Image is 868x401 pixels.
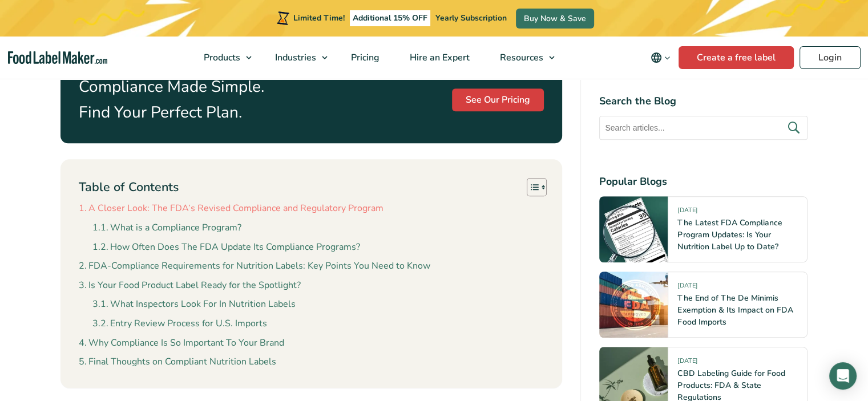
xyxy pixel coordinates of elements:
[677,357,697,370] span: [DATE]
[79,259,430,274] a: FDA-Compliance Requirements for Nutrition Labels: Key Points You Need to Know
[406,51,471,64] span: Hire an Expert
[518,177,544,197] a: Toggle Table of Content
[200,51,241,64] span: Products
[350,10,430,26] span: Additional 15% OFF
[79,201,383,216] a: A Closer Look: The FDA’s Revised Compliance and Regulatory Program
[92,221,241,236] a: What is a Compliance Program?
[92,297,296,312] a: What Inspectors Look For In Nutrition Labels
[395,37,482,79] a: Hire an Expert
[677,206,697,219] span: [DATE]
[485,37,560,79] a: Resources
[293,13,345,23] span: Limited Time!
[260,37,333,79] a: Industries
[677,217,782,252] a: The Latest FDA Compliance Program Updates: Is Your Nutrition Label Up to Date?
[79,336,284,351] a: Why Compliance Is So Important To Your Brand
[677,281,697,294] span: [DATE]
[79,74,277,125] p: Compliance Made Simple. Find Your Perfect Plan.
[79,278,301,293] a: Is Your Food Product Label Ready for the Spotlight?
[189,37,257,79] a: Products
[452,88,544,111] a: See Our Pricing
[92,240,360,255] a: How Often Does The FDA Update Its Compliance Programs?
[8,51,107,64] a: Food Label Maker homepage
[92,317,267,331] a: Entry Review Process for U.S. Imports
[643,46,679,69] button: Change language
[496,51,544,64] span: Resources
[599,116,808,140] input: Search articles...
[336,37,392,79] a: Pricing
[516,9,594,29] a: Buy Now & Save
[79,355,276,370] a: Final Thoughts on Compliant Nutrition Labels
[79,179,179,196] p: Table of Contents
[272,51,317,64] span: Industries
[599,174,808,189] h4: Popular Blogs
[800,46,861,69] a: Login
[829,362,857,390] div: Open Intercom Messenger
[435,13,507,23] span: Yearly Subscription
[677,293,793,327] a: The End of The De Minimis Exemption & Its Impact on FDA Food Imports
[348,51,381,64] span: Pricing
[679,46,794,69] a: Create a free label
[599,94,808,109] h4: Search the Blog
